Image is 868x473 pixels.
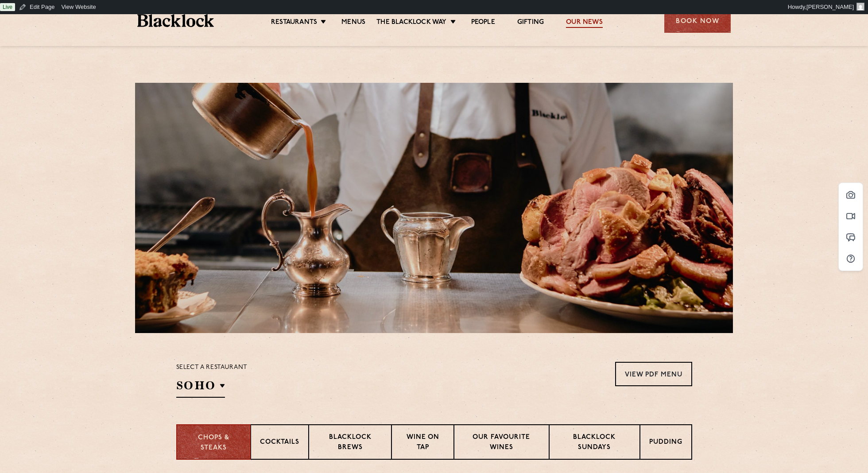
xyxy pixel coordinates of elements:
[649,438,682,449] p: Pudding
[463,433,540,454] p: Our favourite wines
[271,18,317,28] a: Restaurants
[615,362,692,386] a: View PDF Menu
[664,8,731,33] div: Book Now
[176,362,248,373] p: Select a restaurant
[558,433,630,454] p: Blacklock Sundays
[137,14,214,27] img: BL_Textured_Logo-footer-cropped.svg
[471,18,495,28] a: People
[341,18,365,28] a: Menus
[176,378,225,398] h2: SOHO
[260,438,299,449] p: Cocktails
[566,18,603,28] a: Our News
[517,18,544,28] a: Gifting
[376,18,446,28] a: The Blacklock Way
[318,433,383,454] p: Blacklock Brews
[806,4,854,10] span: [PERSON_NAME]
[401,433,444,454] p: Wine on Tap
[186,433,241,453] p: Chops & Steaks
